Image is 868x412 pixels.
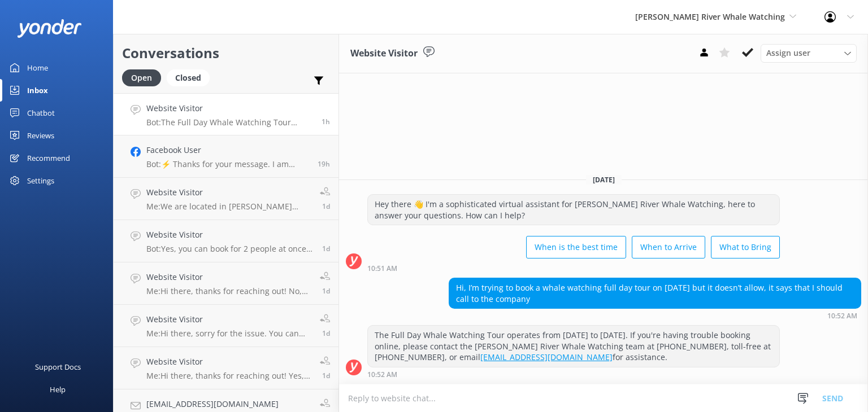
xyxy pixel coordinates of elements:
[146,356,311,368] h4: Website Visitor
[632,236,705,258] button: When to Arrive
[27,147,70,169] div: Recommend
[146,117,313,128] p: Bot: The Full Day Whale Watching Tour operates from [DATE] to [DATE]. If you're having trouble bo...
[586,175,622,185] span: [DATE]
[322,286,330,296] span: Aug 24 2025 02:32pm (UTC -07:00) America/Tijuana
[27,169,54,192] div: Settings
[27,79,48,102] div: Inbox
[17,19,82,38] img: yonder-white-logo.png
[146,371,311,381] p: Me: Hi there, thanks for reaching out! Yes, you can. There is no additional fee involved. Our onl...
[449,312,861,319] div: Aug 26 2025 10:52am (UTC -07:00) America/Tijuana
[449,278,861,308] div: Hi, I’m trying to book a whale watching full day tour on [DATE] but it doesn’t allow, it says tha...
[122,71,167,84] a: Open
[146,313,311,326] h4: Website Visitor
[711,236,780,258] button: What to Bring
[146,102,313,115] h4: Website Visitor
[35,356,81,378] div: Support Docs
[367,371,397,378] strong: 10:52 AM
[367,370,780,378] div: Aug 26 2025 10:52am (UTC -07:00) America/Tijuana
[322,244,330,253] span: Aug 24 2025 06:20pm (UTC -07:00) America/Tijuana
[146,229,314,241] h4: Website Visitor
[114,135,338,178] a: Facebook UserBot:⚡ Thanks for your message. I am sorry I don't have that answer for you. You're w...
[122,69,161,86] div: Open
[635,11,785,22] span: [PERSON_NAME] River Whale Watching
[146,286,311,296] p: Me: Hi there, thanks for reaching out! No, we have three Zodiacs that we operate. Two of them, [P...
[766,47,810,59] span: Assign user
[27,124,54,147] div: Reviews
[350,46,418,61] h3: Website Visitor
[367,264,780,272] div: Aug 26 2025 10:51am (UTC -07:00) America/Tijuana
[146,271,311,283] h4: Website Visitor
[27,56,48,79] div: Home
[27,102,55,124] div: Chatbot
[167,71,215,84] a: Closed
[146,201,311,212] p: Me: We are located in [PERSON_NAME][GEOGRAPHIC_DATA] at the [GEOGRAPHIC_DATA]. We do have some sp...
[146,244,314,254] p: Bot: Yes, you can book for 2 people at once. You can do this by visiting our website at [URL][DOM...
[114,178,338,220] a: Website VisitorMe:We are located in [PERSON_NAME][GEOGRAPHIC_DATA] at the [GEOGRAPHIC_DATA]. We d...
[114,305,338,347] a: Website VisitorMe:Hi there, sorry for the issue. You can book yourself through our website [URL][...
[146,328,311,339] p: Me: Hi there, sorry for the issue. You can book yourself through our website [URL][DOMAIN_NAME], ...
[322,371,330,380] span: Aug 24 2025 02:14pm (UTC -07:00) America/Tijuana
[122,42,330,64] h2: Conversations
[167,69,210,86] div: Closed
[322,117,330,126] span: Aug 26 2025 10:52am (UTC -07:00) America/Tijuana
[114,262,338,305] a: Website VisitorMe:Hi there, thanks for reaching out! No, we have three Zodiacs that we operate. T...
[114,347,338,389] a: Website VisitorMe:Hi there, thanks for reaching out! Yes, you can. There is no additional fee inv...
[368,326,779,367] div: The Full Day Whale Watching Tour operates from [DATE] to [DATE]. If you're having trouble booking...
[114,93,338,135] a: Website VisitorBot:The Full Day Whale Watching Tour operates from [DATE] to [DATE]. If you're hav...
[146,159,309,169] p: Bot: ⚡ Thanks for your message. I am sorry I don't have that answer for you. You're welcome to ke...
[526,236,626,258] button: When is the best time
[146,144,309,156] h4: Facebook User
[50,378,66,401] div: Help
[114,220,338,262] a: Website VisitorBot:Yes, you can book for 2 people at once. You can do this by visiting our websit...
[368,195,779,225] div: Hey there 👋 I'm a sophisticated virtual assistant for [PERSON_NAME] River Whale Watching, here to...
[480,352,613,362] a: [EMAIL_ADDRESS][DOMAIN_NAME]
[761,44,857,62] div: Assign User
[322,201,330,211] span: Aug 25 2025 09:23am (UTC -07:00) America/Tijuana
[318,159,330,169] span: Aug 25 2025 04:55pm (UTC -07:00) America/Tijuana
[322,328,330,338] span: Aug 24 2025 02:19pm (UTC -07:00) America/Tijuana
[146,186,311,199] h4: Website Visitor
[146,398,311,410] h4: [EMAIL_ADDRESS][DOMAIN_NAME]
[827,313,857,319] strong: 10:52 AM
[367,265,397,272] strong: 10:51 AM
